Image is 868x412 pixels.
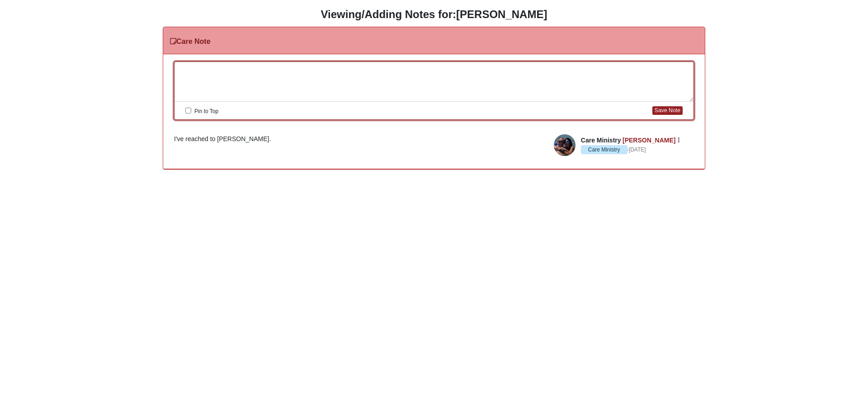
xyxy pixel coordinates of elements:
strong: [PERSON_NAME] [456,8,547,20]
button: Save Note [652,106,683,115]
time: October 11, 2025, 2:26 PM [629,147,646,153]
img: Erik Hekkert [554,134,576,156]
input: Pin to Top [185,108,191,114]
span: Pin to Top [194,108,218,114]
div: I've reached to [PERSON_NAME]. [174,134,694,144]
a: [DATE] [629,146,646,154]
h3: Viewing/Adding Notes for: [7,8,861,21]
span: Care Ministry [581,137,621,144]
h3: Care Note [170,37,211,46]
a: [PERSON_NAME] [623,137,675,144]
span: · [581,145,629,154]
span: Care Ministry [581,145,627,154]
